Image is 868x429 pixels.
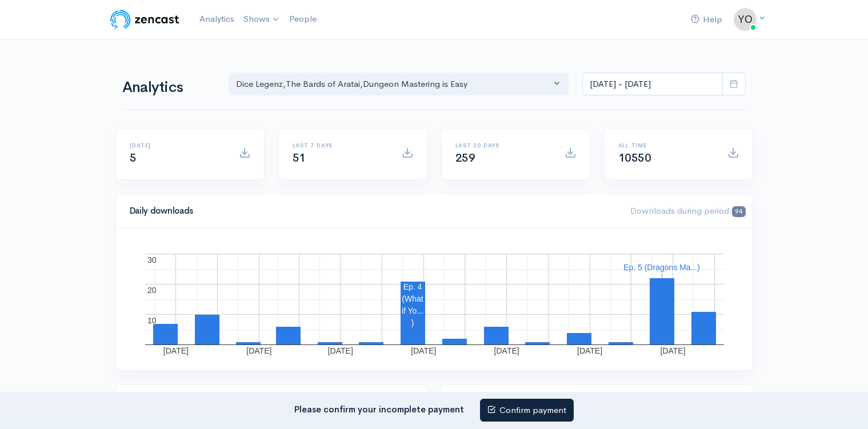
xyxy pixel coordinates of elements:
span: 51 [293,151,306,165]
span: 94 [732,206,745,217]
svg: A chart. [130,242,739,356]
input: analytics date range selector [582,73,723,96]
a: Shows [239,7,285,32]
text: [DATE] [411,346,436,355]
span: 259 [455,151,475,165]
text: 20 [147,286,157,295]
span: Downloads during period: [630,205,745,216]
span: 5 [130,151,137,165]
button: Dice Legenz, The Bards of Aratai, Dungeon Mastering is Easy [229,73,569,96]
text: 10 [147,316,157,325]
text: [DATE] [494,346,519,355]
text: [DATE] [327,346,353,355]
text: [DATE] [577,346,602,355]
text: Ep. 4 [403,282,422,291]
div: Dice Legenz , The Bards of Aratai , Dungeon Mastering is Easy [236,78,551,91]
text: ) [411,318,414,327]
h6: [DATE] [130,142,225,149]
a: Analytics [195,7,239,31]
text: [DATE] [163,346,188,355]
span: 10550 [618,151,651,165]
img: ... [734,8,757,31]
text: [DATE] [246,346,271,355]
img: ZenCast Logo [109,8,181,31]
a: Confirm payment [480,399,574,422]
strong: Please confirm your incomplete payment [294,403,464,414]
text: 30 [147,255,157,264]
h6: Last 7 days [293,142,388,149]
text: Ep. 5 (Dragons Ma...) [623,263,700,272]
h6: All time [618,142,714,149]
a: People [285,7,321,31]
text: [DATE] [660,346,685,355]
a: Help [686,7,727,32]
h6: Last 30 days [455,142,551,149]
h4: Daily downloads [130,206,617,216]
h1: Analytics [122,79,215,96]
